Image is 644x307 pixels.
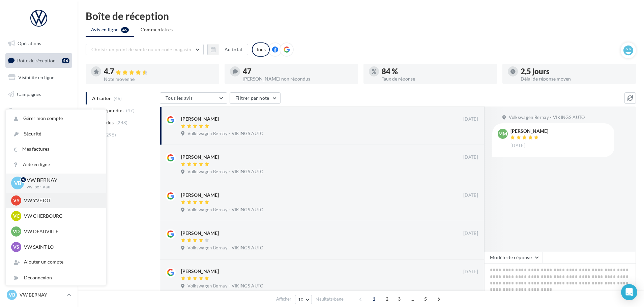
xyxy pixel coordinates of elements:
[27,184,95,190] p: vw-ber-vau
[187,169,263,175] span: Volkswagen Bernay - VIKINGS AUTO
[92,107,123,114] span: Non répondus
[17,108,36,114] span: Contacts
[18,74,54,80] span: Visibilité en ligne
[13,197,20,204] span: VY
[62,58,69,63] div: 46
[116,120,128,125] span: (248)
[104,77,214,82] div: Note moyenne
[382,68,492,75] div: 84 %
[9,291,15,298] span: VB
[298,297,304,302] span: 10
[4,53,74,68] a: Boîte de réception46
[509,115,585,121] span: Volkswagen Bernay - VIKINGS AUTO
[105,132,116,137] span: (295)
[166,95,193,101] span: Tous les avis
[91,47,191,52] span: Choisir un point de vente ou un code magasin
[463,269,478,275] span: [DATE]
[24,244,98,250] p: VW SAINT-LO
[521,76,631,81] div: Délai de réponse moyen
[498,130,507,137] span: MM
[621,284,637,300] div: Open Intercom Messenger
[187,245,263,251] span: Volkswagen Bernay - VIKINGS AUTO
[6,142,106,157] a: Mes factures
[24,197,98,204] p: VW YVETOT
[369,294,379,304] span: 1
[463,192,478,198] span: [DATE]
[86,11,636,21] div: Boîte de réception
[181,154,219,160] div: [PERSON_NAME]
[219,44,248,55] button: Au total
[126,108,135,113] span: (47)
[510,129,548,133] div: [PERSON_NAME]
[4,154,74,174] a: PLV et print personnalisable
[463,154,478,160] span: [DATE]
[510,143,525,149] span: [DATE]
[141,26,173,33] span: Commentaires
[181,230,219,237] div: [PERSON_NAME]
[207,44,248,55] button: Au total
[407,294,418,304] span: ...
[13,213,20,219] span: VC
[243,68,353,75] div: 47
[4,104,74,118] a: Contacts
[382,76,492,81] div: Taux de réponse
[4,137,74,152] a: Calendrier
[14,179,21,187] span: VB
[521,68,631,75] div: 2,5 jours
[243,76,353,81] div: [PERSON_NAME] non répondus
[187,207,263,213] span: Volkswagen Bernay - VIKINGS AUTO
[484,252,543,263] button: Modèle de réponse
[4,36,74,51] a: Opérations
[86,44,204,55] button: Choisir un point de vente ou un code magasin
[4,177,74,196] a: Campagnes DataOnDemand
[187,131,263,137] span: Volkswagen Bernay - VIKINGS AUTO
[295,295,312,304] button: 10
[18,40,41,46] span: Opérations
[6,254,106,270] div: Ajouter un compte
[24,228,98,235] p: VW DEAUVILLE
[6,270,106,285] div: Déconnexion
[4,70,74,85] a: Visibilité en ligne
[181,268,219,275] div: [PERSON_NAME]
[181,192,219,198] div: [PERSON_NAME]
[6,126,106,142] a: Sécurité
[24,213,98,219] p: VW CHERBOURG
[420,294,431,304] span: 5
[27,176,95,184] p: VW BERNAY
[13,228,20,235] span: VD
[20,291,64,298] p: VW BERNAY
[276,296,291,302] span: Afficher
[252,42,270,57] div: Tous
[6,157,106,172] a: Aide en ligne
[13,244,19,250] span: VS
[187,283,263,289] span: Volkswagen Bernay - VIKINGS AUTO
[17,91,41,97] span: Campagnes
[4,121,74,135] a: Médiathèque
[160,92,227,104] button: Tous les avis
[5,288,72,301] a: VB VW BERNAY
[463,116,478,122] span: [DATE]
[382,294,392,304] span: 2
[230,92,281,104] button: Filtrer par note
[17,57,56,63] span: Boîte de réception
[316,296,344,302] span: résultats/page
[4,87,74,101] a: Campagnes
[6,111,106,126] a: Gérer mon compte
[104,68,214,75] div: 4.7
[394,294,405,304] span: 3
[463,231,478,237] span: [DATE]
[181,116,219,122] div: [PERSON_NAME]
